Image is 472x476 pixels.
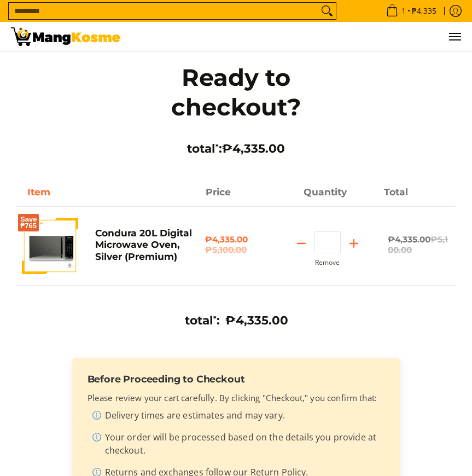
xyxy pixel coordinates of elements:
[20,216,37,229] span: Save ₱765
[88,373,385,385] h3: Before Proceeding to Checkout
[92,431,385,461] li: Your order will be processed based on the details you provide at checkout.
[185,313,220,328] h3: total :
[131,22,461,51] ul: Customer Navigation
[288,235,314,252] button: Subtract
[11,27,120,46] img: Your Shopping Cart | Mang Kosme
[318,3,336,19] button: Search
[315,259,340,266] button: Remove
[131,22,461,51] nav: Main Menu
[22,218,79,275] img: 20-liter-digital-microwave-oven-silver-full-front-view-mang-kosme
[383,5,440,17] span: •
[95,227,192,262] a: Condura 20L Digital Microwave Oven, Silver (Premium)
[341,235,367,252] button: Add
[400,7,407,15] span: 1
[410,7,438,15] span: ₱4,335
[225,313,288,327] span: ₱4,335.00
[448,22,461,51] button: Menu
[126,141,346,156] h3: total :
[126,63,346,122] h1: Ready to checkout?
[205,234,267,255] span: ₱4,335.00
[205,245,267,255] del: ₱5,100.00
[92,409,385,426] li: Delivery times are estimates and may vary.
[388,234,448,255] span: ₱4,335.00
[388,234,448,255] del: ₱5,100.00
[222,141,285,155] span: ₱4,335.00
